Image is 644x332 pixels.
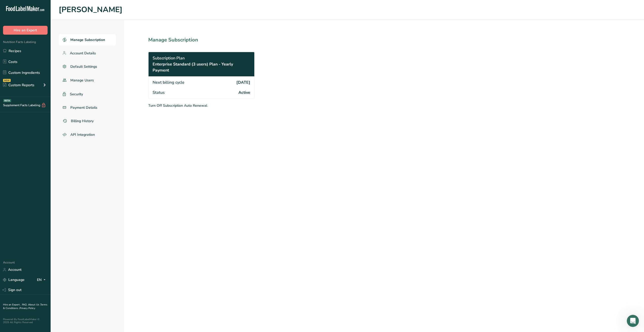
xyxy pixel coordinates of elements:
[70,37,105,42] span: Manage Subscription
[153,90,165,96] span: Status
[3,99,11,102] div: BETA
[59,115,116,127] a: Billing History
[59,34,116,46] a: Manage Subscription
[71,118,94,124] span: Billing History
[70,78,94,83] span: Manage Users
[70,132,95,137] span: API Integration
[59,4,636,16] h1: [PERSON_NAME]
[70,64,97,69] span: Default Settings
[627,315,639,327] iframe: Intercom live chat
[153,61,250,73] span: Enterprise Standard (3 users) Plan - Yearly Payment
[238,90,250,96] span: Active
[3,82,34,88] div: Custom Reports
[3,303,47,310] a: Terms & Conditions .
[59,61,116,72] a: Default Settings
[59,129,116,141] a: API Integration
[22,303,28,306] a: FAQ .
[148,36,277,44] h1: Manage Subscription
[3,26,48,35] button: Hire an Expert
[3,318,48,324] div: Powered By FoodLabelMaker © 2025 All Rights Reserved
[28,303,40,306] a: About Us .
[153,55,185,61] span: Subscription Plan
[37,277,48,283] div: EN
[3,275,25,284] a: Language
[3,79,11,82] div: NEW
[70,92,83,97] span: Security
[148,103,277,108] p: Turn Off Subscription Auto Renewal
[70,105,97,110] span: Payment Details
[59,74,116,86] a: Manage Users
[59,88,116,100] a: Security
[3,303,21,306] a: Hire an Expert .
[59,48,116,59] a: Account Details
[153,79,184,85] span: Next billing cycle
[19,306,35,310] a: Privacy Policy
[59,102,116,113] a: Payment Details
[70,51,96,56] span: Account Details
[236,79,250,85] span: [DATE]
